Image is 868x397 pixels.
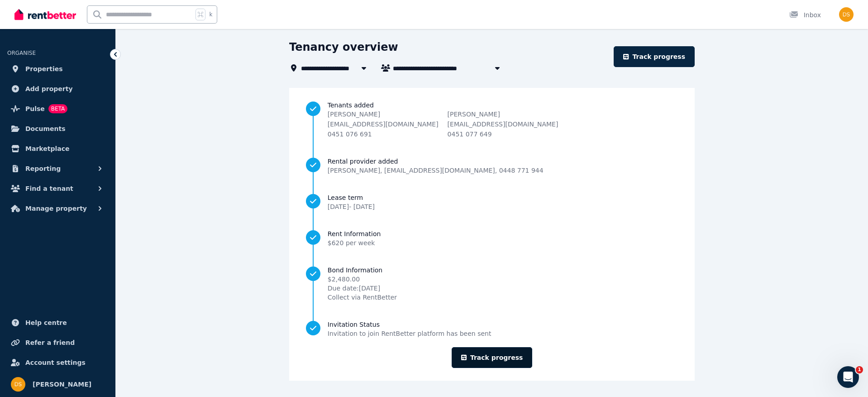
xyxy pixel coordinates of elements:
button: Find a tenant [7,179,108,198]
span: Invitation to join RentBetter platform has been sent [328,329,491,338]
a: Rental provider added[PERSON_NAME], [EMAIL_ADDRESS][DOMAIN_NAME], 0448 771 944 [306,157,678,175]
a: Documents [7,120,108,138]
span: Pulse [25,103,45,114]
span: [PERSON_NAME] [33,379,91,390]
img: Dan Spasojevic [839,7,854,22]
a: Track progress [452,347,533,368]
span: Marketplace [25,143,69,154]
span: k [209,11,212,18]
p: [PERSON_NAME] [328,110,439,119]
a: Lease term[DATE]- [DATE] [306,193,678,211]
button: Reporting [7,160,108,178]
span: Find a tenant [25,183,73,194]
button: Manage property [7,199,108,218]
span: Reporting [25,163,61,174]
div: Inbox [789,10,821,19]
a: Refer a friend [7,334,108,352]
p: [EMAIL_ADDRESS][DOMAIN_NAME] [448,120,558,129]
span: Account settings [25,357,86,368]
iframe: Intercom live chat [837,366,859,388]
span: [PERSON_NAME] , [EMAIL_ADDRESS][DOMAIN_NAME] , 0448 771 944 [328,166,544,175]
span: Rental provider added [328,157,544,166]
img: RentBetter [14,8,76,21]
nav: Progress [306,101,678,338]
a: Properties [7,60,108,78]
a: Tenants added[PERSON_NAME][EMAIL_ADDRESS][DOMAIN_NAME]0451 076 691[PERSON_NAME][EMAIL_ADDRESS][DO... [306,101,678,139]
span: ORGANISE [7,50,36,56]
span: 0451 077 649 [448,131,492,138]
span: Invitation Status [328,320,491,329]
span: Refer a friend [25,337,75,348]
a: Help centre [7,314,108,332]
span: Due date: [DATE] [328,284,397,293]
span: $2,480.00 [328,275,397,284]
span: Documents [25,123,66,134]
span: 1 [856,366,863,373]
span: BETA [48,104,67,113]
a: Add property [7,80,108,98]
span: $620 per week [328,239,375,247]
span: Add property [25,83,73,94]
a: Bond Information$2,480.00Due date:[DATE]Collect via RentBetter [306,266,678,302]
span: Rent Information [328,229,381,238]
a: Rent Information$620 per week [306,229,678,247]
h1: Tenancy overview [289,40,398,54]
span: 0451 076 691 [328,131,372,138]
span: Bond Information [328,266,397,275]
p: [PERSON_NAME] [448,110,558,119]
a: Track progress [614,46,695,67]
p: [EMAIL_ADDRESS][DOMAIN_NAME] [328,120,439,129]
span: Lease term [328,193,375,202]
span: Manage property [25,203,87,214]
img: Dan Spasojevic [11,377,25,392]
a: Marketplace [7,140,108,158]
span: Collect via RentBetter [328,293,397,302]
a: PulseBETA [7,100,108,118]
span: [DATE] - [DATE] [328,203,375,210]
span: Properties [25,63,63,74]
a: Invitation StatusInvitation to join RentBetter platform has been sent [306,320,678,338]
span: Tenants added [328,101,678,110]
span: Help centre [25,317,67,328]
a: Account settings [7,353,108,372]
